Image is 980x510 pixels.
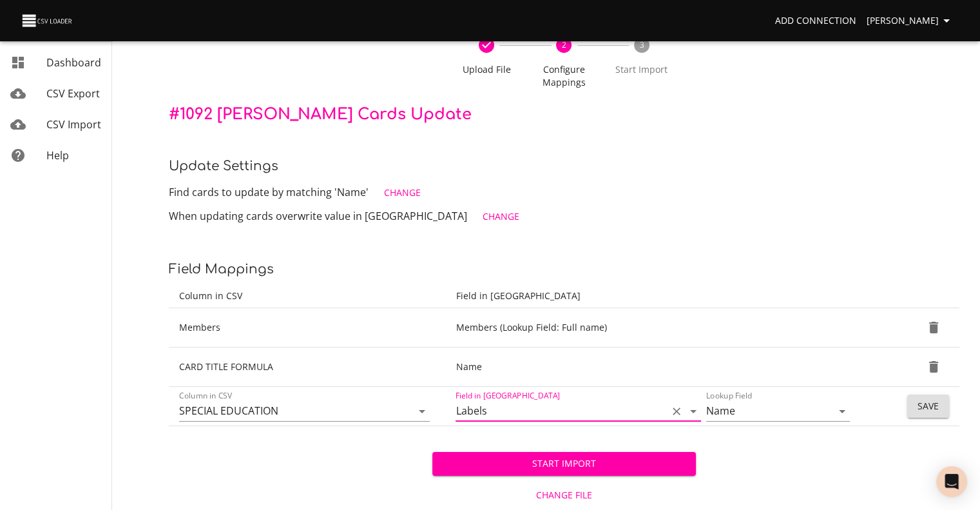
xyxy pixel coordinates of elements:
[918,312,949,343] button: Delete
[384,185,421,201] span: Change
[46,148,69,162] span: Help
[639,39,644,50] text: 3
[46,55,101,70] span: Dashboard
[21,12,75,30] img: CSV Loader
[918,398,939,415] span: Save
[445,284,880,308] th: Field in [GEOGRAPHIC_DATA]
[483,209,519,225] span: Change
[608,63,675,76] span: Start Import
[169,181,959,205] p: Find cards to update by matching 'Name'
[169,308,445,348] td: Members
[770,9,861,33] a: Add Connection
[46,86,100,101] span: CSV Export
[169,262,274,277] span: Field Mappings
[706,392,752,400] label: Lookup Field
[432,484,696,507] button: Change File
[477,205,524,229] button: Change
[437,487,691,504] span: Change File
[936,466,967,497] div: Open Intercom Messenger
[413,402,431,420] button: Open
[169,159,278,173] span: Update settings
[867,13,954,29] span: [PERSON_NAME]
[169,348,445,387] td: CARD TITLE FORMULA
[169,106,472,123] span: # 1092 [PERSON_NAME] Cards Update
[833,402,851,420] button: Open
[907,395,949,418] button: Save
[668,402,686,420] button: Clear
[379,181,426,205] button: Change
[169,284,445,308] th: Column in CSV
[443,456,686,472] span: Start Import
[453,63,520,76] span: Upload File
[432,452,696,476] button: Start Import
[46,117,101,132] span: CSV Import
[562,39,566,50] text: 2
[530,63,597,89] span: Configure Mappings
[445,348,880,387] td: Name
[918,351,949,382] button: Delete
[456,392,560,400] label: Field in [GEOGRAPHIC_DATA]
[684,402,702,420] button: Open
[445,308,880,348] td: Members (Lookup Field: Full name)
[861,9,959,33] button: [PERSON_NAME]
[775,13,856,29] span: Add Connection
[179,392,233,400] label: Column in CSV
[169,208,467,222] span: When updating cards overwrite value in [GEOGRAPHIC_DATA]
